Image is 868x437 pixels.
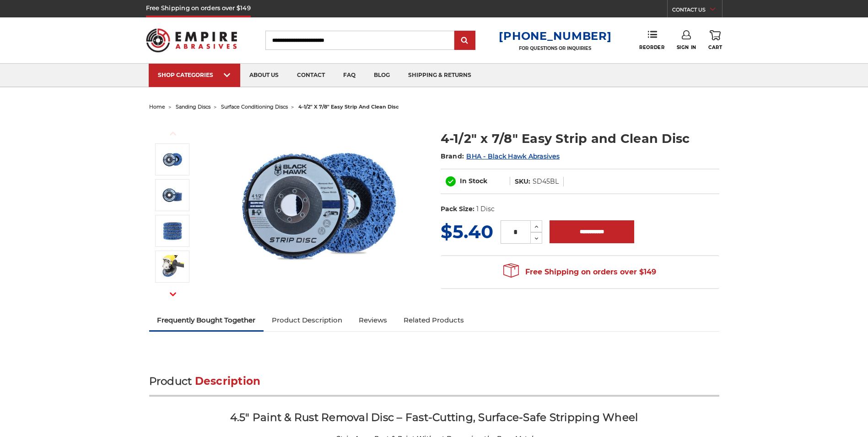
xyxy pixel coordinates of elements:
a: surface conditioning discs [221,104,288,110]
div: SHOP CATEGORIES [158,71,231,78]
span: In Stock [460,177,487,185]
a: [PHONE_NUMBER] [499,29,611,43]
img: 4-1/2" x 7/8" Easy Strip and Clean Disc [161,255,184,278]
dd: SD45BL [533,177,559,186]
a: faq [334,64,365,87]
h1: 4-1/2" x 7/8" Easy Strip and Clean Disc [441,130,719,147]
span: 4-1/2" x 7/8" easy strip and clean disc [298,104,399,110]
span: Product [149,375,192,388]
a: about us [240,64,288,87]
a: blog [365,64,399,87]
input: Submit [456,32,474,50]
img: 4-1/2" x 7/8" Easy Strip and Clean Disc [161,149,184,170]
span: $5.40 [441,220,493,243]
dt: Pack Size: [441,204,474,214]
a: BHA - Black Hawk Abrasives [466,152,560,160]
dd: 1 Disc [476,204,495,214]
a: home [149,104,165,110]
a: contact [288,64,334,87]
span: Brand: [441,152,464,160]
a: Reorder [639,30,664,50]
span: Cart [708,44,722,50]
img: 4-1/2" x 7/8" Easy Strip and Clean Disc [161,185,184,206]
a: CONTACT US [672,5,722,17]
img: 4-1/2" x 7/8" Easy Strip and Clean Disc [227,120,410,291]
button: Previous [162,124,184,143]
a: Reviews [350,310,395,330]
img: 4-1/2" x 7/8" Easy Strip and Clean Disc [161,220,184,242]
a: Product Description [264,310,350,330]
span: Free Shipping on orders over $149 [503,263,656,281]
a: Cart [708,30,722,50]
img: Empire Abrasives [146,22,237,58]
span: Reorder [639,44,664,50]
a: sanding discs [176,104,210,110]
p: FOR QUESTIONS OR INQUIRIES [499,45,611,51]
span: Sign In [677,44,696,50]
dt: SKU: [515,177,530,186]
span: Description [195,375,261,388]
a: Related Products [395,310,472,330]
button: Next [162,284,184,304]
a: Frequently Bought Together [149,310,264,330]
a: shipping & returns [399,64,480,87]
h2: 4.5" Paint & Rust Removal Disc – Fast-Cutting, Surface-Safe Stripping Wheel [149,410,719,431]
